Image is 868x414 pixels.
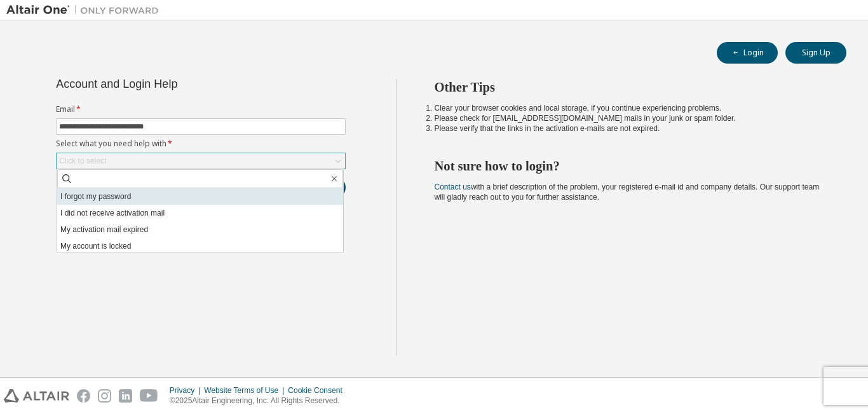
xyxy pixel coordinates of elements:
label: Email [56,104,346,114]
div: Click to select [59,156,106,166]
img: youtube.svg [140,389,158,403]
div: Cookie Consent [288,385,349,396]
h2: Other Tips [435,79,824,95]
div: Website Terms of Use [204,385,288,396]
li: Please verify that the links in the activation e-mails are not expired. [435,123,824,134]
img: altair_logo.svg [4,389,69,403]
h2: Not sure how to login? [435,158,824,174]
li: Clear your browser cookies and local storage, if you continue experiencing problems. [435,103,824,113]
button: Login [717,42,778,64]
div: Account and Login Help [56,79,288,89]
li: Please check for [EMAIL_ADDRESS][DOMAIN_NAME] mails in your junk or spam folder. [435,113,824,123]
div: Privacy [170,385,204,396]
button: Sign Up [785,42,846,64]
p: © 2025 Altair Engineering, Inc. All Rights Reserved. [170,396,350,406]
li: I forgot my password [57,188,343,205]
label: Select what you need help with [56,139,346,149]
a: Contact us [435,183,471,191]
img: linkedin.svg [119,389,132,403]
img: Altair One [6,4,165,17]
div: Click to select [57,153,345,169]
span: with a brief description of the problem, your registered e-mail id and company details. Our suppo... [435,183,820,202]
img: instagram.svg [98,389,111,403]
img: facebook.svg [77,389,90,403]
